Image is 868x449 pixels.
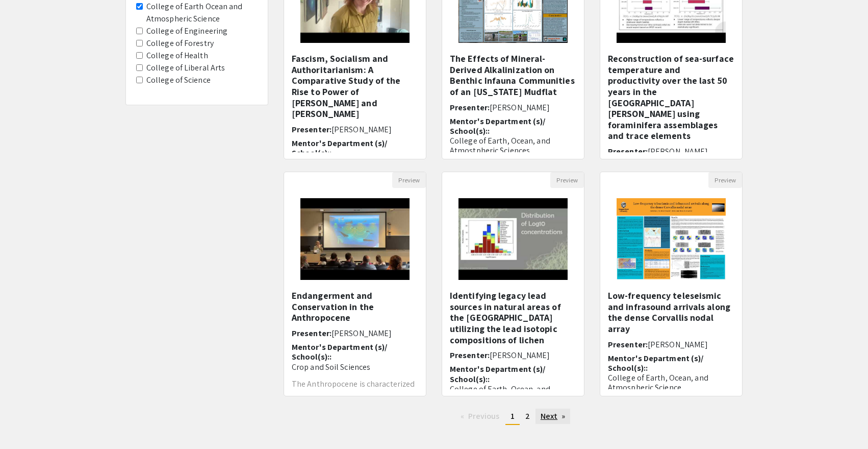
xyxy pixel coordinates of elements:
[448,188,577,290] img: <p><strong>Identifying legacy lead sources in natural areas of the Pacific Northwest utilizing th...
[490,102,550,113] span: [PERSON_NAME]
[450,384,576,404] p: College of Earth, Ocean, and Atmospheric Sciences
[331,124,392,135] span: [PERSON_NAME]
[292,290,418,323] h5: Endangerment and Conservation in the Anthropocene
[648,146,708,157] span: [PERSON_NAME]
[146,62,225,74] label: College of Liberal Arts
[146,25,227,37] label: College of Engineering
[608,290,734,334] h5: Low-frequency teleseismic and infrasound arrivals along the dense Corvallis nodal array
[292,138,387,158] span: Mentor's Department (s)/ School(s)::
[292,53,418,120] h5: Fascism, Socialism and Authoritarianism: A Comparative Study of the Rise to Power of [PERSON_NAME...
[468,411,500,421] span: Previous
[490,350,550,361] span: [PERSON_NAME]
[450,116,545,136] span: Mentor's Department (s)/ School(s)::
[450,136,576,155] p: College of Earth, Ocean, and Atmostpheric Sciences
[290,188,419,290] img: <p>Endangerment and Conservation in the Anthropocene</p>
[292,342,387,362] span: Mentor's Department (s)/ School(s)::
[510,411,515,421] span: 1
[450,364,545,384] span: Mentor's Department (s)/ School(s)::
[608,373,734,392] p: College of Earth, Ocean, and Atmospheric Science
[146,74,211,86] label: College of Science
[292,328,418,338] h6: Presenter:
[608,147,734,156] h6: Presenter:
[392,172,426,188] button: Preview
[608,353,703,373] span: Mentor's Department (s)/ School(s)::
[608,53,734,141] h5: Reconstruction of sea-surface temperature and productivity over the last 50 years in the [GEOGRAP...
[525,411,530,421] span: 2
[606,188,735,290] img: <p class="ql-align-center"><span style="color: black;">Low-frequency teleseismic and infrasound a...
[648,339,708,350] span: [PERSON_NAME]
[442,172,584,396] div: Open Presentation <p><strong>Identifying legacy lead sources in natural areas of the Pacific Nort...
[608,340,734,349] h6: Presenter:
[450,290,576,345] h5: Identifying legacy lead sources in natural areas of the [GEOGRAPHIC_DATA] utilizing the lead isot...
[450,350,576,360] h6: Presenter:
[284,409,743,425] ul: Pagination
[146,37,214,50] label: College of Forestry
[708,172,742,188] button: Preview
[331,328,392,339] span: [PERSON_NAME]
[535,409,571,424] a: Next page
[450,103,576,112] h6: Presenter:
[292,379,415,406] span: The Anthropocene is characterized by human impact on Earth’s biology, climate, chemistry, an...
[600,172,743,396] div: Open Presentation <p class="ql-align-center"><span style="color: black;">Low-frequency teleseismi...
[146,50,208,62] label: College of Health
[292,362,418,372] p: Crop and Soil Sciences
[146,1,258,25] label: College of Earth Ocean and Atmospheric Science
[8,403,43,441] iframe: Chat
[550,172,584,188] button: Preview
[284,172,426,396] div: Open Presentation <p>Endangerment and Conservation in the Anthropocene</p>
[292,125,418,134] h6: Presenter:
[450,53,576,97] h5: The Effects of Mineral-Derived Alkalinization on Benthic Infauna Communities of an [US_STATE] Mud...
